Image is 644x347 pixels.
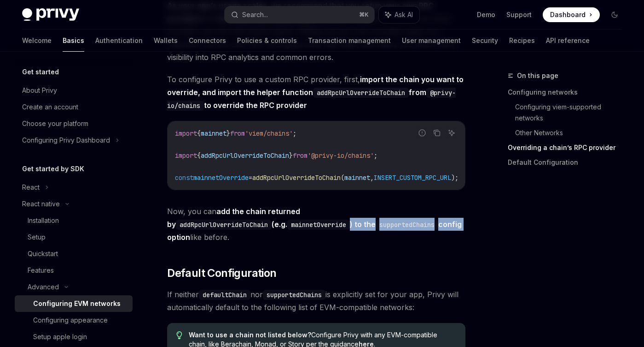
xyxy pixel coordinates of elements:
[293,151,307,160] span: from
[28,265,54,276] div: Features
[15,295,133,312] a: Configuring EVM networks
[28,215,59,226] div: Installation
[370,173,374,182] span: ,
[175,151,197,160] span: import
[245,129,293,138] span: 'viem/chains'
[22,66,59,78] h5: Get started
[176,331,183,340] svg: Tip
[201,129,226,138] span: mainnet
[508,140,629,155] a: Overriding a chain’s RPC provider
[22,198,60,209] div: React native
[242,9,268,20] div: Search...
[63,30,84,52] a: Basics
[543,7,600,22] a: Dashboard
[252,173,341,182] span: addRpcUrlOverrideToChain
[509,30,535,52] a: Recipes
[550,10,586,19] span: Dashboard
[28,248,58,259] div: Quickstart
[344,173,370,182] span: mainnet
[33,331,87,342] div: Setup apple login
[189,30,226,52] a: Connectors
[197,129,201,138] span: {
[28,281,59,293] div: Advanced
[22,85,57,96] div: About Privy
[33,315,108,326] div: Configuring appearance
[167,288,465,314] span: If neither nor is explicitly set for your app, Privy will automatically default to the following ...
[313,88,409,98] code: addRpcUrlOverrideToChain
[517,70,558,81] span: On this page
[15,115,133,132] a: Choose your platform
[226,129,230,138] span: }
[201,151,289,160] span: addRpcUrlOverrideToChain
[607,7,622,22] button: Toggle dark mode
[379,6,419,23] button: Ask AI
[263,290,325,300] code: supportedChains
[376,220,438,230] code: supportedChains
[451,173,458,182] span: );
[189,331,311,339] strong: Want to use a chain not listed below?
[395,10,413,19] span: Ask AI
[230,129,245,138] span: from
[15,329,133,345] a: Setup apple login
[28,232,46,243] div: Setup
[515,100,629,126] a: Configuring viem-supported networks
[22,163,84,174] h5: Get started by SDK
[374,173,451,182] span: INSERT_CUSTOM_RPC_URL
[15,212,133,229] a: Installation
[515,126,629,140] a: Other Networks
[22,8,79,21] img: dark logo
[402,30,461,52] a: User management
[472,30,498,52] a: Security
[167,75,464,110] strong: import the chain you want to override, and import the helper function from to override the RPC pr...
[225,6,375,23] button: Search...⌘K
[199,290,250,300] code: defaultChain
[446,127,458,139] button: Ask AI
[22,118,88,129] div: Choose your platform
[95,30,143,52] a: Authentication
[15,229,133,245] a: Setup
[176,220,272,230] code: addRpcUrlOverrideToChain
[175,129,197,138] span: import
[154,30,178,52] a: Wallets
[508,155,629,170] a: Default Configuration
[307,151,374,160] span: '@privy-io/chains'
[289,151,293,160] span: }
[167,73,465,112] span: To configure Privy to use a custom RPC provider, first,
[374,151,377,160] span: ;
[431,127,443,139] button: Copy the contents from the code block
[33,298,121,309] div: Configuring EVM networks
[22,182,40,193] div: React
[237,30,297,52] a: Policies & controls
[193,173,249,182] span: mainnetOverride
[293,129,296,138] span: ;
[416,127,428,139] button: Report incorrect code
[308,30,391,52] a: Transaction management
[15,99,133,115] a: Create an account
[477,10,495,19] a: Demo
[167,266,276,281] span: Default Configuration
[22,102,78,113] div: Create an account
[167,88,456,111] code: @privy-io/chains
[15,82,133,99] a: About Privy
[249,173,252,182] span: =
[197,151,201,160] span: {
[341,173,344,182] span: (
[287,220,350,230] code: mainnetOverride
[359,11,369,18] span: ⌘ K
[15,312,133,329] a: Configuring appearance
[546,30,590,52] a: API reference
[15,245,133,262] a: Quickstart
[508,85,629,100] a: Configuring networks
[22,135,110,146] div: Configuring Privy Dashboard
[175,173,193,182] span: const
[506,10,532,19] a: Support
[167,207,462,242] strong: add the chain returned by (e.g. ) to the config option
[167,205,465,244] span: Now, you can like before.
[22,30,52,52] a: Welcome
[15,262,133,279] a: Features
